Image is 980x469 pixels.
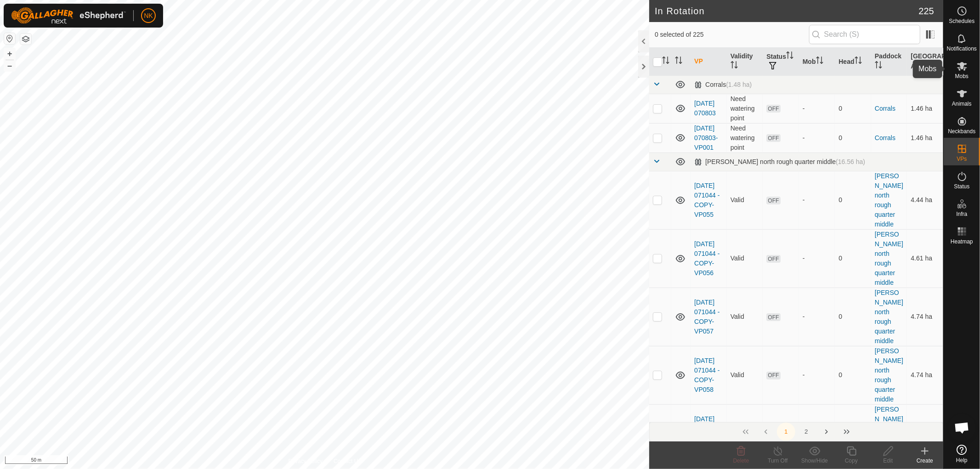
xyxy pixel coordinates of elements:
td: 0 [835,346,871,404]
td: 4.74 ha [907,404,943,463]
td: 0 [835,123,871,153]
span: Animals [952,101,972,107]
span: Heatmap [951,239,973,244]
div: Edit [870,457,906,465]
span: Mobs [955,73,969,79]
td: 4.44 ha [907,171,943,229]
td: Need watering point [727,123,763,153]
span: OFF [766,313,780,321]
p-sorticon: Activate to sort [675,58,682,65]
button: Next Page [817,423,836,441]
span: 225 [919,4,934,18]
td: 1.46 ha [907,123,943,153]
p-sorticon: Activate to sort [875,62,882,70]
td: 0 [835,171,871,229]
span: VPs [957,156,967,162]
img: Gallagher Logo [11,7,126,24]
div: - [803,104,832,113]
span: OFF [766,255,780,263]
span: Neckbands [948,129,975,134]
span: Notifications [947,46,977,51]
span: (1.48 ha) [726,81,752,88]
button: Map Layers [20,34,31,45]
div: - [803,312,832,322]
div: Copy [833,457,870,465]
td: 0 [835,404,871,463]
button: 2 [797,423,816,441]
th: Paddock [871,48,907,76]
th: Mob [799,48,835,76]
button: 1 [777,423,795,441]
th: [GEOGRAPHIC_DATA] Area [907,48,943,76]
a: [DATE] 071044 - COPY-VP057 [694,299,719,335]
td: Valid [727,346,763,404]
div: - [803,370,832,380]
a: Help [944,441,980,467]
a: [PERSON_NAME] north rough quarter middle [875,172,903,228]
td: 4.74 ha [907,288,943,346]
th: Validity [727,48,763,76]
td: 0 [835,94,871,123]
th: VP [691,48,727,76]
button: + [4,48,15,59]
td: 4.61 ha [907,229,943,288]
span: NK [144,11,153,21]
span: Delete [733,458,749,464]
a: Corrals [875,134,895,141]
div: Corrals [694,81,752,89]
div: - [803,133,832,143]
a: Corrals [875,105,895,112]
p-sorticon: Activate to sort [925,62,933,70]
th: Head [835,48,871,76]
span: OFF [766,197,780,204]
td: Valid [727,171,763,229]
a: [DATE] 071044 - COPY-VP058 [694,357,719,393]
td: 0 [835,229,871,288]
p-sorticon: Activate to sort [731,62,738,70]
th: Status [763,48,799,76]
span: Status [954,184,969,189]
div: Show/Hide [796,457,833,465]
td: Need watering point [727,94,763,123]
a: Contact Us [334,457,361,465]
span: (16.56 ha) [836,158,865,165]
p-sorticon: Activate to sort [786,53,793,60]
span: OFF [766,105,780,113]
a: [DATE] 071044 - COPY-VP059 [694,415,719,452]
td: 0 [835,288,871,346]
span: Schedules [949,18,974,24]
p-sorticon: Activate to sort [816,58,823,65]
button: Reset Map [4,33,15,44]
a: [PERSON_NAME] north rough quarter middle [875,406,903,461]
a: [DATE] 071044 - COPY-VP055 [694,182,719,218]
td: 1.46 ha [907,94,943,123]
td: Valid [727,288,763,346]
span: OFF [766,134,780,142]
button: Last Page [838,423,856,441]
div: Open chat [948,414,976,441]
span: Help [956,458,968,463]
a: [DATE] 071044 - COPY-VP056 [694,240,719,277]
input: Search (S) [809,25,920,44]
div: Turn Off [759,457,796,465]
a: [PERSON_NAME] north rough quarter middle [875,231,903,286]
div: - [803,195,832,205]
a: [DATE] 070803 [694,100,716,117]
a: [DATE] 070803-VP001 [694,124,718,151]
div: [PERSON_NAME] north rough quarter middle [694,158,865,166]
td: Valid [727,229,763,288]
div: - [803,254,832,263]
span: 0 selected of 225 [655,30,809,40]
p-sorticon: Activate to sort [662,58,669,65]
span: OFF [766,372,780,379]
span: Infra [956,211,967,217]
a: [PERSON_NAME] north rough quarter middle [875,289,903,345]
div: Create [906,457,943,465]
button: – [4,60,15,71]
td: 4.74 ha [907,346,943,404]
p-sorticon: Activate to sort [855,58,862,65]
a: [PERSON_NAME] north rough quarter middle [875,347,903,403]
td: Valid [727,404,763,463]
h2: In Rotation [655,6,919,17]
a: Privacy Policy [289,457,323,465]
